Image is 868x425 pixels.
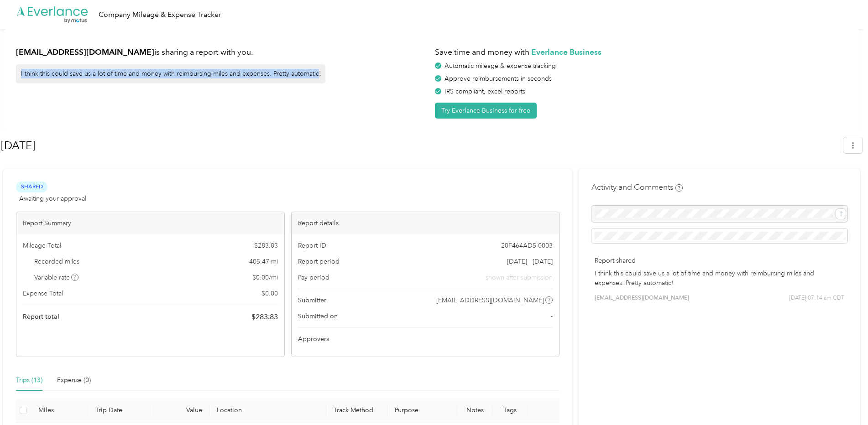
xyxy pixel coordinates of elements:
[16,64,325,83] div: I think this could save us a lot of time and money with reimbursing miles and expenses. Pretty au...
[252,273,278,282] span: $ 0.00 / mi
[501,241,553,250] span: 20F464AD5-0003
[31,398,88,423] th: Miles
[492,398,528,423] th: Tags
[34,257,79,266] span: Recorded miles
[23,312,59,321] span: Report total
[1,135,837,156] h1: Sep 2025
[531,47,601,57] strong: Everlance Business
[298,273,329,282] span: Pay period
[16,47,429,58] h1: is sharing a report with you.
[249,257,278,266] span: 405.47 mi
[254,241,278,250] span: $ 283.83
[19,194,86,203] span: Awaiting your approval
[298,311,338,321] span: Submitted on
[595,256,844,265] p: Report shared
[88,398,153,423] th: Trip Date
[209,398,326,423] th: Location
[595,294,689,302] span: [EMAIL_ADDRESS][DOMAIN_NAME]
[457,398,492,423] th: Notes
[551,311,553,321] span: -
[444,62,556,70] span: Automatic mileage & expense tracking
[298,295,326,305] span: Submitter
[326,398,387,423] th: Track Method
[486,273,553,282] span: shown after submission
[251,311,278,322] span: $ 283.83
[387,398,458,423] th: Purpose
[298,241,326,250] span: Report ID
[595,269,844,288] p: I think this could save us a lot of time and money with reimbursing miles and expenses. Pretty au...
[444,88,525,95] span: IRS compliant, excel reports
[789,294,844,302] span: [DATE] 07:14 am CDT
[261,289,278,298] span: $ 0.00
[99,9,221,21] div: Company Mileage & Expense Tracker
[16,212,284,234] div: Report Summary
[436,295,544,305] span: [EMAIL_ADDRESS][DOMAIN_NAME]
[292,212,559,234] div: Report details
[57,375,91,385] div: Expense (0)
[298,257,340,266] span: Report period
[16,375,42,385] div: Trips (13)
[23,289,63,298] span: Expense Total
[16,47,154,57] strong: [EMAIL_ADDRESS][DOMAIN_NAME]
[16,181,47,192] span: Shared
[591,181,683,193] h4: Activity and Comments
[507,257,553,266] span: [DATE] - [DATE]
[34,273,79,282] span: Variable rate
[444,75,552,83] span: Approve reimbursements in seconds
[435,47,847,58] h1: Save time and money with
[23,241,61,250] span: Mileage Total
[435,103,537,119] button: Try Everlance Business for free
[153,398,209,423] th: Value
[298,334,329,344] span: Approvers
